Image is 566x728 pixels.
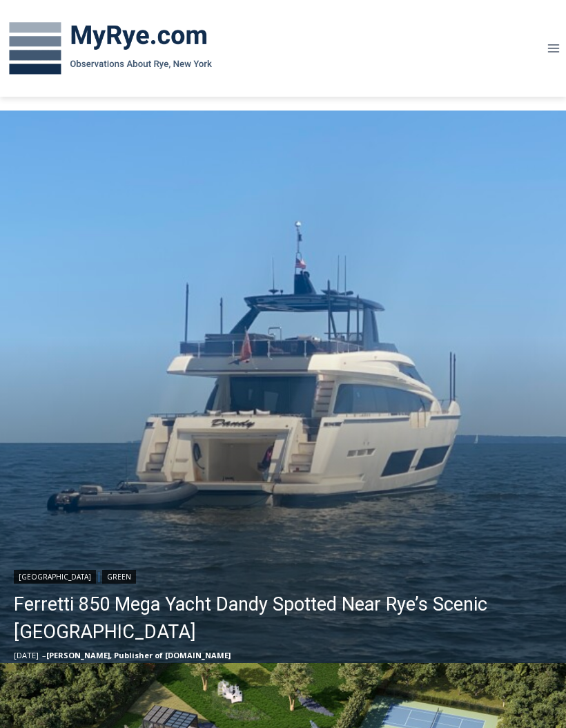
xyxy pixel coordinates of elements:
[42,650,46,660] span: –
[14,570,96,584] a: [GEOGRAPHIC_DATA]
[102,570,136,584] a: Green
[14,650,39,660] time: [DATE]
[540,37,566,59] button: Open menu
[14,567,559,584] div: |
[46,650,231,660] a: [PERSON_NAME], Publisher of [DOMAIN_NAME]
[14,591,559,646] a: Ferretti 850 Mega Yacht Dandy Spotted Near Rye’s Scenic [GEOGRAPHIC_DATA]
